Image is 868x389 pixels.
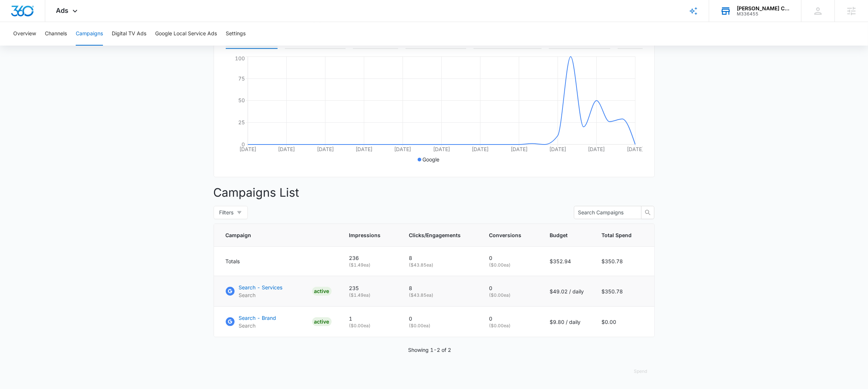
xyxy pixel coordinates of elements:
tspan: [DATE] [394,146,411,152]
tspan: 100 [235,55,245,61]
p: 0 [409,315,472,322]
p: 0 [489,315,532,322]
div: ACTIVE [312,287,332,296]
input: Search Campaigns [578,208,631,217]
div: ACTIVE [312,317,332,326]
td: $0.00 [593,307,654,337]
tspan: [DATE] [239,146,256,152]
p: ( $0.00 ea) [489,322,532,329]
p: ( $43.85 ea) [409,292,472,299]
tspan: 50 [238,97,245,103]
img: Google Ads [226,317,235,326]
span: Budget [550,231,574,239]
span: Total Spend [602,231,632,239]
span: Filters [219,208,234,217]
p: $352.94 [550,257,584,265]
p: 1 [349,315,392,322]
tspan: [DATE] [549,146,566,152]
button: Campaigns [76,22,103,46]
p: 0 [489,284,532,292]
p: 8 [409,284,472,292]
span: Clicks/Engagements [409,231,461,239]
a: Google AdsSearch - ServicesSearchACTIVE [226,283,332,299]
button: Digital TV Ads [112,22,146,46]
p: ( $0.00 ea) [349,322,392,329]
span: Campaign [226,231,321,239]
tspan: [DATE] [510,146,527,152]
p: ( $1.49 ea) [349,262,392,268]
button: Google Local Service Ads [155,22,217,46]
tspan: [DATE] [627,146,644,152]
tspan: [DATE] [433,146,450,152]
p: Search [239,322,276,329]
a: Google AdsSearch - BrandSearchACTIVE [226,314,332,329]
td: $350.78 [593,247,654,276]
button: Spend [627,363,655,380]
td: $350.78 [593,276,654,307]
tspan: [DATE] [472,146,489,152]
p: ( $43.85 ea) [409,262,472,268]
button: Settings [226,22,246,46]
p: Search - Brand [239,314,276,322]
p: 236 [349,254,392,262]
button: Filters [214,206,248,219]
p: Google [423,156,440,163]
div: account id [737,11,790,17]
tspan: [DATE] [278,146,295,152]
span: Impressions [349,231,381,239]
p: Search - Services [239,283,283,291]
button: Channels [45,22,67,46]
p: ( $0.00 ea) [489,262,532,268]
p: 235 [349,284,392,292]
p: Showing 1-2 of 2 [408,346,451,354]
tspan: [DATE] [356,146,372,152]
tspan: 0 [242,141,245,147]
button: search [641,206,654,219]
button: Overview [13,22,36,46]
span: Conversions [489,231,522,239]
p: Search [239,291,283,299]
p: 0 [489,254,532,262]
tspan: [DATE] [317,146,333,152]
p: ( $0.00 ea) [489,292,532,299]
img: Google Ads [226,287,235,296]
p: ( $0.00 ea) [409,322,472,329]
p: ( $1.49 ea) [349,292,392,299]
tspan: 75 [238,75,245,82]
div: Totals [226,257,332,265]
span: Ads [56,7,69,14]
tspan: [DATE] [588,146,605,152]
p: 8 [409,254,472,262]
p: $9.80 / daily [550,318,584,326]
p: Campaigns List [214,184,655,201]
div: account name [737,6,790,11]
p: $49.02 / daily [550,288,584,295]
tspan: 25 [238,119,245,125]
span: search [642,210,654,215]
